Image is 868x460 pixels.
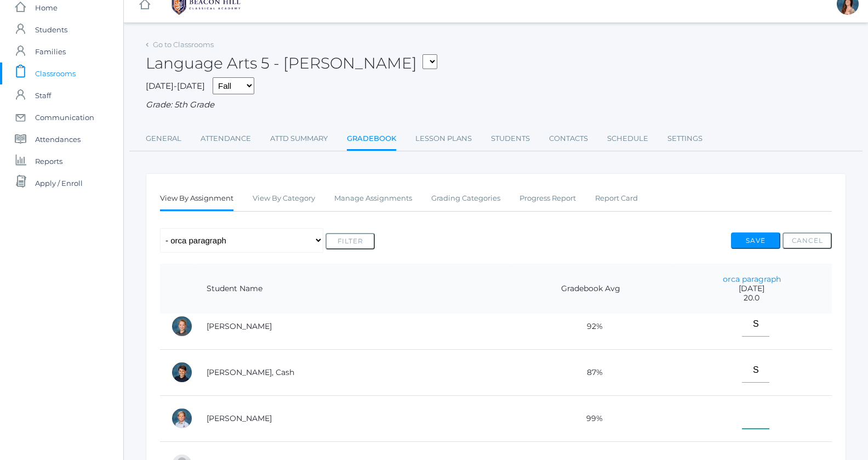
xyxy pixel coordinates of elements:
[35,19,67,41] span: Students
[35,84,51,106] span: Staff
[207,321,272,331] a: [PERSON_NAME]
[683,293,821,303] span: 20.0
[415,128,472,150] a: Lesson Plans
[35,128,81,150] span: Attendances
[270,128,328,150] a: Attd Summary
[491,128,530,150] a: Students
[509,395,671,441] td: 99%
[509,303,671,349] td: 92%
[731,232,780,249] button: Save
[196,264,509,314] th: Student Name
[667,128,703,150] a: Settings
[431,188,500,209] a: Grading Categories
[171,361,193,383] div: Cash Kilian
[783,232,832,249] button: Cancel
[146,99,846,111] div: Grade: 5th Grade
[153,40,214,49] a: Go to Classrooms
[171,315,193,337] div: Grant Hein
[146,55,437,72] h2: Language Arts 5 - [PERSON_NAME]
[35,150,62,172] span: Reports
[35,63,76,84] span: Classrooms
[325,233,375,249] button: Filter
[35,172,83,194] span: Apply / Enroll
[607,128,648,150] a: Schedule
[253,188,315,209] a: View By Category
[549,128,588,150] a: Contacts
[35,106,94,128] span: Communication
[683,284,821,293] span: [DATE]
[35,41,66,63] span: Families
[519,188,576,209] a: Progress Report
[160,188,233,211] a: View By Assignment
[723,274,781,284] a: orca paragraph
[207,413,272,423] a: [PERSON_NAME]
[146,128,181,150] a: General
[334,188,412,209] a: Manage Assignments
[595,188,638,209] a: Report Card
[201,128,251,150] a: Attendance
[509,264,671,314] th: Gradebook Avg
[509,349,671,395] td: 87%
[171,407,193,429] div: Peter Laubacher
[347,128,396,151] a: Gradebook
[207,367,294,377] a: [PERSON_NAME], Cash
[146,81,205,91] span: [DATE]-[DATE]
